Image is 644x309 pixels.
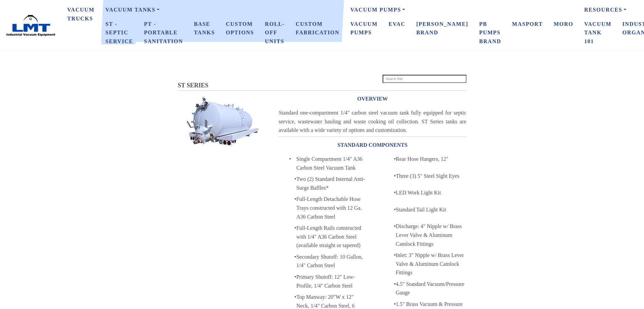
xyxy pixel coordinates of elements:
[289,293,296,302] p: •
[289,253,296,261] p: •
[474,17,507,49] a: PB Pumps Brand
[296,273,367,290] div: Primary Shutoff: 12" Low-Profile, 1/4" Carbon Steel
[5,15,56,37] img: LMT
[279,108,466,135] div: Standard one-compartment 1/4" carbon steel vacuum tank fully equipped for septic service, wastewa...
[279,91,466,107] a: OVERVIEW
[389,172,396,181] p: •
[396,172,466,181] div: Three (3) 5" Steel Sight Eyes
[279,140,466,151] h3: STANDARD COMPONENTS
[296,175,367,192] div: Two (2) Standard Internal Anti-Surge Baffles*
[296,253,367,270] div: Secondary Shutoff: 10 Gallon, 1/4" Carbon Steel
[389,155,396,164] p: •
[279,93,466,104] h3: OVERVIEW
[259,17,290,49] a: Roll-Off Units
[62,3,100,25] a: Vacuum Trucks
[100,3,345,17] a: Vacuum Tanks
[289,175,296,184] p: •
[290,17,345,40] a: Custom Fabrication
[279,137,466,153] a: STANDARD COMPONENTS
[396,155,466,164] div: Rear Hose Hangers, 12"
[389,300,396,309] p: •
[178,82,208,89] span: ST SERIES
[389,251,396,260] p: •
[188,17,220,40] a: Base Tanks
[396,222,466,248] div: Discharge: 4" Nipple w/ Brass Lever Valve & Aluminum Camlock Fittings
[100,17,139,49] a: ST - Septic Service
[389,188,396,197] p: •
[296,224,367,250] div: Full-Length Rails constructed with 1/4" A36 Carbon Steel (available straight or tapered)
[396,205,466,214] div: Standard Tail Light Kit
[579,17,617,49] a: Vacuum Tank 101
[296,155,367,172] div: Single Compartment 1/4" A36 Carbon Steel Vacuum Tank
[289,224,296,233] p: •
[548,17,579,31] a: Moro
[296,195,367,221] div: Full-Length Detachable Hose Trays constructed with 12 Ga. A36 Carbon Steel
[220,17,259,40] a: Custom Options
[139,17,188,49] a: PT - Portable Sanitation
[389,280,396,289] p: •
[396,280,466,297] div: 4.5" Standard Vacuum/Pressure Gauge
[411,17,474,40] a: [PERSON_NAME] Brand
[383,17,411,31] a: eVAC
[289,195,296,204] p: •
[178,96,266,147] img: Stacks Image 9449
[345,17,383,40] a: Vacuum Pumps
[289,273,296,281] p: •
[383,75,466,83] input: Search Site
[396,188,466,197] div: LED Work Light Kit
[284,155,291,164] p: •
[396,251,466,277] div: Inlet: 3" Nipple w/ Brass Lever Valve & Aluminum Camlock Fittings
[345,3,579,17] a: Vacuum Pumps
[389,205,396,214] p: •
[389,222,396,231] p: •
[507,17,548,31] a: Masport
